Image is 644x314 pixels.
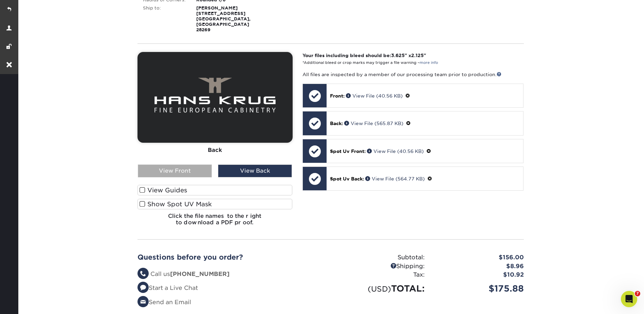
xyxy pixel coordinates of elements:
[367,149,424,154] a: View File (40.56 KB)
[137,253,326,261] h2: Questions before you order?
[302,71,523,78] p: All files are inspected by a member of our processing team prior to production.
[302,53,426,58] strong: Your files including bleed should be: " x "
[331,282,430,295] div: TOTAL:
[331,262,430,271] div: Shipping:
[137,199,293,209] label: Show Spot UV Mask
[137,213,293,231] h6: Click the file names to the right to download a PDF proof.
[621,291,637,307] iframe: Intercom live chat
[138,164,212,177] div: View Front
[330,93,345,99] span: Front:
[302,60,438,65] small: *Additional bleed or crop marks may trigger a file warning –
[138,5,191,33] div: Ship to:
[430,282,529,295] div: $175.88
[137,284,198,291] a: Start a Live Chat
[420,60,438,65] a: more info
[430,262,529,271] div: $8.96
[331,253,430,262] div: Subtotal:
[137,143,293,158] div: Back
[344,121,403,126] a: View File (565.87 KB)
[137,299,191,306] a: Send an Email
[137,185,293,195] label: View Guides
[330,121,343,126] span: Back:
[331,271,430,279] div: Tax:
[411,53,424,58] span: 2.125
[430,253,529,262] div: $156.00
[430,271,529,279] div: $10.92
[391,53,405,58] span: 3.625
[196,5,251,32] strong: [PERSON_NAME] [STREET_ADDRESS] [GEOGRAPHIC_DATA], [GEOGRAPHIC_DATA] 28269
[365,176,425,181] a: View File (564.77 KB)
[330,149,366,154] span: Spot Uv Front:
[635,291,640,296] span: 7
[346,93,403,99] a: View File (40.56 KB)
[218,164,292,177] div: View Back
[137,270,326,279] li: Call us
[330,176,364,181] span: Spot Uv Back:
[170,271,229,277] strong: [PHONE_NUMBER]
[368,284,391,293] small: (USD)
